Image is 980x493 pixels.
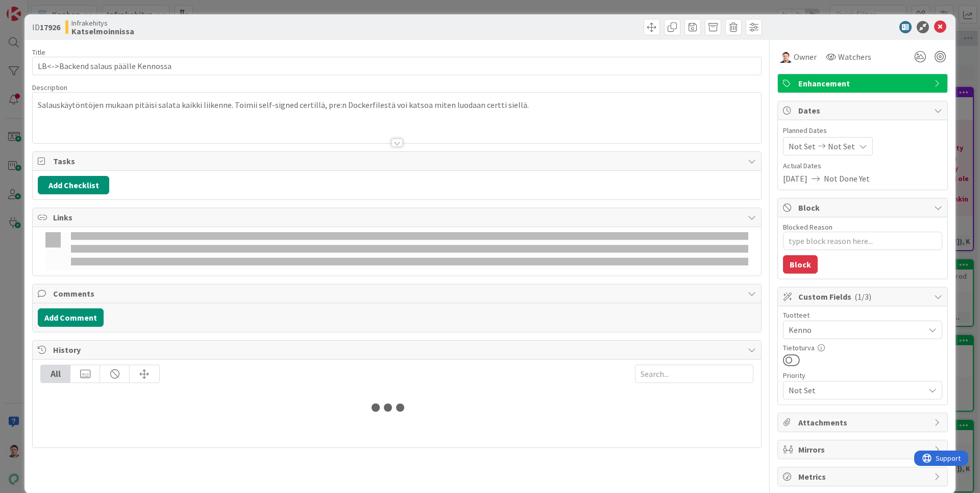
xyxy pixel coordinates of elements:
[40,22,60,32] b: 17926
[783,344,942,351] div: Tietoturva
[824,172,870,185] span: Not Done Yet
[798,201,929,214] span: Block
[71,19,134,27] span: Infrakehitys
[32,21,60,33] span: ID
[798,470,929,483] span: Metrics
[779,51,792,63] img: TG
[783,222,832,232] label: Blocked Reason
[789,324,924,336] span: Kenno
[783,311,942,319] div: Tuotteet
[32,83,67,92] span: Description
[783,372,942,379] div: Priority
[38,99,756,111] p: Salauskäytöntöjen mukaan pitäisi salata kaikki liikenne. Toimii self-signed certillä, pre:n Docke...
[783,125,942,136] span: Planned Dates
[53,211,743,223] span: Links
[783,255,818,274] button: Block
[854,292,871,302] span: ( 1/3 )
[798,290,929,303] span: Custom Fields
[798,443,929,456] span: Mirrors
[53,344,743,356] span: History
[789,383,919,397] span: Not Set
[38,308,104,327] button: Add Comment
[794,51,817,63] span: Owner
[41,365,70,383] div: All
[783,161,942,171] span: Actual Dates
[53,287,743,300] span: Comments
[32,57,762,75] input: type card name here...
[783,172,807,185] span: [DATE]
[789,140,816,152] span: Not Set
[798,77,929,89] span: Enhancement
[53,155,743,167] span: Tasks
[635,365,753,383] input: Search...
[32,48,45,57] label: Title
[828,140,855,152] span: Not Set
[798,104,929,117] span: Dates
[38,176,109,194] button: Add Checklist
[21,2,46,14] span: Support
[838,51,871,63] span: Watchers
[798,416,929,429] span: Attachments
[71,27,134,35] b: Katselmoinnissa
